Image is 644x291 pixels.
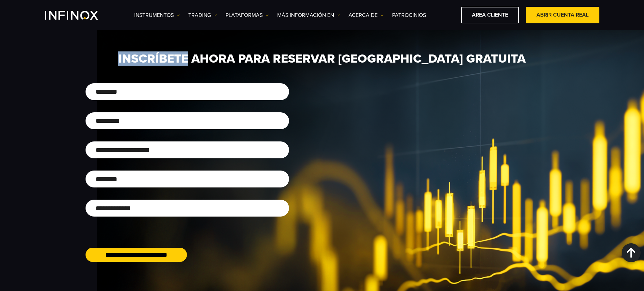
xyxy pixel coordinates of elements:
[188,11,217,19] a: TRADING
[392,11,426,19] a: Patrocinios
[349,11,384,19] a: ACERCA DE
[45,11,114,20] a: INFINOX Logo
[134,11,180,19] a: Instrumentos
[277,11,340,19] a: Más información en
[461,7,519,23] a: AREA CLIENTE
[526,7,599,23] a: ABRIR CUENTA REAL
[225,11,269,19] a: PLATAFORMAS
